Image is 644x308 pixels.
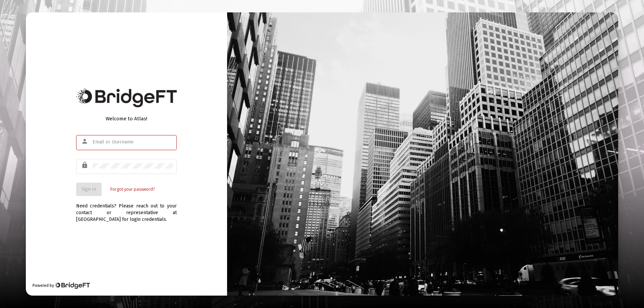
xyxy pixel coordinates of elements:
button: Sign In [76,183,102,196]
input: Email or Username [93,139,173,145]
a: Forgot your password? [110,186,155,193]
span: Sign In [82,186,96,192]
div: Welcome to Atlas! [76,115,177,122]
img: Bridge Financial Technology Logo [76,88,177,107]
div: Powered by [33,282,90,289]
mat-icon: person [81,137,89,145]
div: Need credentials? Please reach out to your contact or representative at [GEOGRAPHIC_DATA] for log... [76,196,177,223]
mat-icon: lock [81,161,89,169]
img: Bridge Financial Technology Logo [55,282,90,289]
